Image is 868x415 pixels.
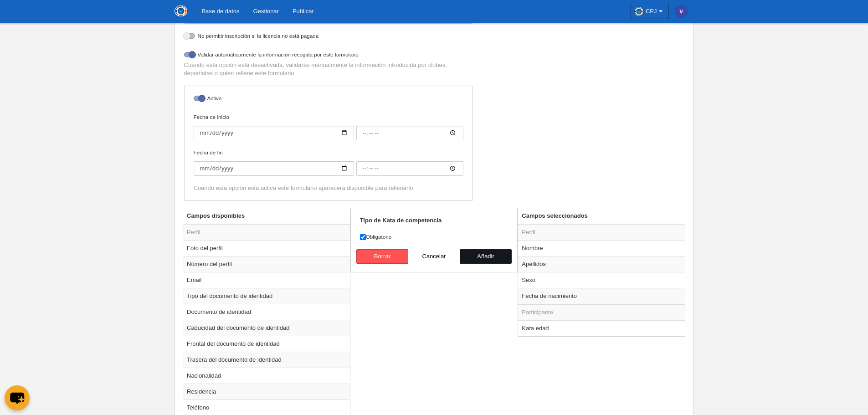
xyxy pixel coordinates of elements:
td: Sexo [518,272,685,288]
label: Fecha de fin [194,149,463,176]
label: No permitir inscripción si la licencia no está pagada [184,32,473,42]
a: CPJ [631,4,668,19]
img: OahAUokjtesP.30x30.jpg [634,7,643,16]
label: Validar automáticamente la información recogida por este formulario [184,51,473,61]
label: Fecha de inicio [194,113,463,140]
img: CPJ [175,5,187,16]
img: c2l6ZT0zMHgzMCZmcz05JnRleHQ9ViZiZz0zOTQ5YWI%3D.png [675,5,687,17]
button: Cancelar [408,249,460,264]
div: Cuando esta opción está activa este formulario aparecerá disponible para rellenarlo [194,184,463,192]
td: Perfil [518,224,685,241]
td: Caducidad del documento de identidad [183,320,350,336]
td: Nombre [518,240,685,256]
input: Fecha de inicio [194,126,354,140]
p: Cuando esta opción está desactivada, validarás manualmente la información introducida por clubes,... [184,61,473,77]
span: CPJ [646,7,657,16]
td: Foto del perfil [183,240,350,256]
input: Obligatorio [360,234,366,240]
td: Email [183,272,350,288]
button: Añadir [460,249,512,264]
td: Nacionalidad [183,368,350,384]
label: Activo [194,94,463,105]
input: Fecha de fin [194,161,354,176]
td: Participante [518,304,685,321]
th: Campos seleccionados [518,208,685,224]
td: Trasera del documento de identidad [183,352,350,368]
button: Borrar [356,249,408,264]
td: Tipo del documento de identidad [183,288,350,304]
td: Documento de identidad [183,304,350,320]
strong: Tipo de Kata de competencia [360,217,442,224]
td: Número del perfil [183,256,350,272]
td: Kata edad [518,320,685,336]
td: Fecha de nacimiento [518,288,685,304]
input: Fecha de inicio [356,126,463,140]
td: Apellidos [518,256,685,272]
label: Obligatorio [360,233,508,241]
button: chat-button [5,385,30,410]
td: Residencia [183,384,350,400]
th: Campos disponibles [183,208,350,224]
td: Frontal del documento de identidad [183,336,350,352]
input: Fecha de fin [356,161,463,176]
td: Perfil [183,224,350,241]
